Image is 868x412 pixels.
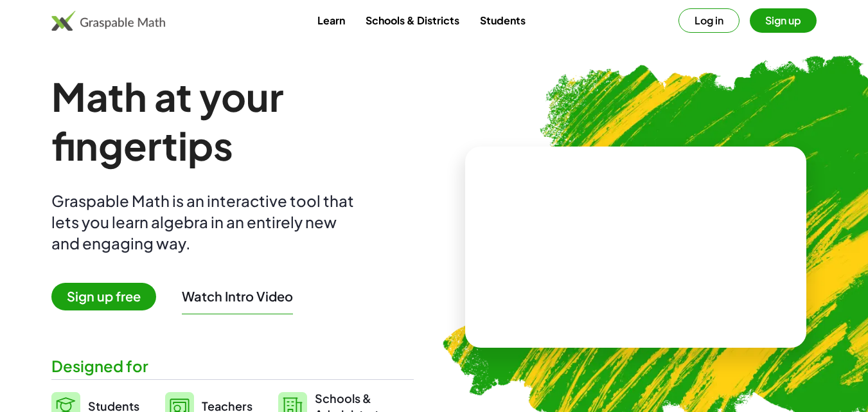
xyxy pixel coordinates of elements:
[539,199,732,295] video: What is this? This is dynamic math notation. Dynamic math notation plays a central role in how Gr...
[51,355,414,377] div: Designed for
[355,8,470,32] a: Schools & Districts
[750,8,817,33] button: Sign up
[307,8,355,32] a: Learn
[678,8,740,33] button: Log in
[51,190,360,254] div: Graspable Math is an interactive tool that lets you learn algebra in an entirely new and engaging...
[182,288,293,305] button: Watch Intro Video
[51,72,414,170] h1: Math at your fingertips
[470,8,536,32] a: Students
[51,283,156,310] span: Sign up free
